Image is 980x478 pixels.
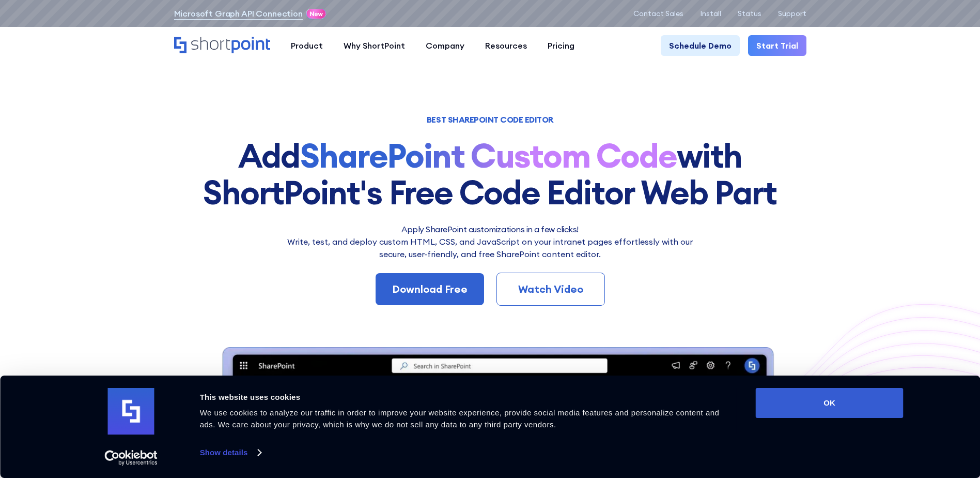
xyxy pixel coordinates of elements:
a: Schedule Demo [661,35,740,56]
button: OK [756,388,904,418]
a: Pricing [537,35,585,56]
a: Status [738,9,761,18]
img: logo [108,388,154,435]
a: Show details [200,445,261,460]
span: We use cookies to analyze our traffic in order to improve your website experience, provide social... [200,408,720,429]
div: Pricing [548,39,574,52]
div: Why ShortPoint [344,39,405,52]
a: Home [174,37,270,54]
div: Download Free [392,281,468,297]
a: Contact Sales [633,9,683,18]
a: Company [415,35,475,56]
a: Install [700,9,721,18]
div: Watch Video [514,281,588,297]
strong: SharePoint Custom Code [300,135,677,176]
a: Microsoft Graph API Connection [174,7,303,20]
a: Product [281,35,333,56]
div: Company [426,39,464,52]
a: Watch Video [496,273,605,306]
a: Usercentrics Cookiebot - opens in a new window [86,450,176,466]
a: Resources [475,35,537,56]
p: Write, test, and deploy custom HTML, CSS, and JavaScript on your intranet pages effortlessly wi﻿t... [281,235,699,260]
a: Start Trial [748,35,806,56]
h1: Add with ShortPoint's Free Code Editor Web Part [174,138,806,211]
a: Support [778,9,806,18]
div: Resources [485,39,527,52]
a: Download Free [376,273,484,305]
div: This website uses cookies [200,391,733,404]
a: Why ShortPoint [333,35,415,56]
h1: BEST SHAREPOINT CODE EDITOR [174,116,806,123]
h2: Apply SharePoint customizations in a few clicks! [281,223,699,235]
div: Product [291,39,323,52]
